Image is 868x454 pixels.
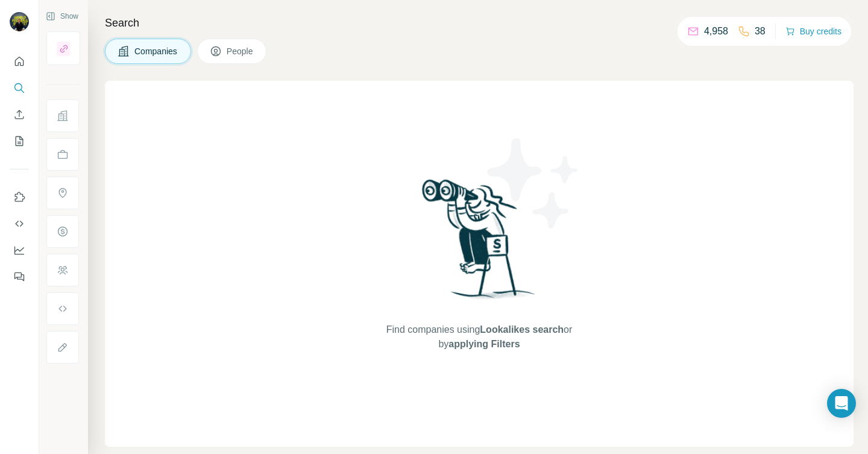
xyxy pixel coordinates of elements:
span: Companies [134,45,178,57]
button: Search [10,77,29,99]
button: Dashboard [10,239,29,261]
button: Use Surfe on LinkedIn [10,186,29,208]
button: Quick start [10,51,29,72]
img: Avatar [10,12,29,31]
p: 38 [755,24,766,39]
span: People [227,45,254,57]
button: My lists [10,130,29,152]
button: Show [37,7,87,25]
span: Lookalikes search [480,324,564,335]
button: Use Surfe API [10,213,29,235]
span: applying Filters [448,339,520,349]
button: Feedback [10,266,29,288]
div: Open Intercom Messenger [827,389,856,418]
img: Surfe Illustration - Woman searching with binoculars [417,176,542,311]
h4: Search [105,14,854,31]
p: 4,958 [704,24,728,39]
button: Buy credits [785,23,841,40]
span: Find companies using or by [383,323,576,352]
img: Surfe Illustration - Stars [479,129,588,238]
button: Enrich CSV [10,104,29,125]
